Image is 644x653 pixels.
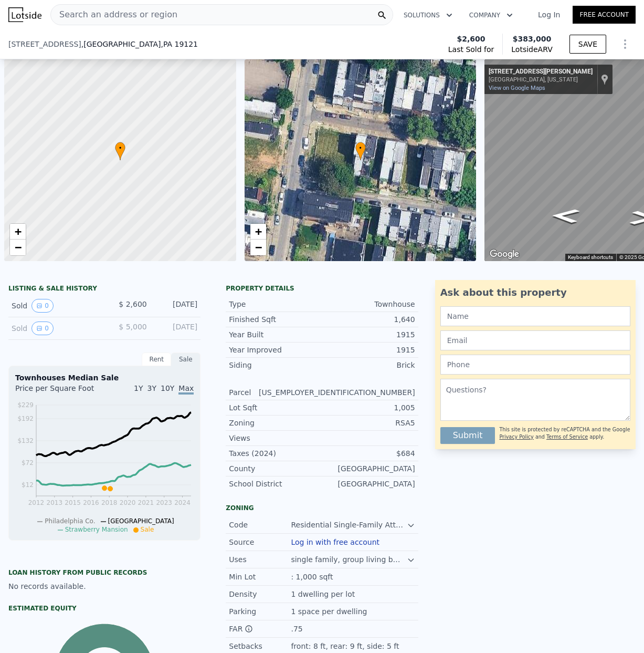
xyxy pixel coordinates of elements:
img: Lotside [8,7,41,22]
button: Log in with free account [291,538,379,546]
input: Phone [440,355,630,375]
div: [GEOGRAPHIC_DATA], [US_STATE] [489,76,593,83]
input: Name [440,306,630,326]
div: Zoning [226,504,418,512]
button: Submit [440,427,495,444]
div: [GEOGRAPHIC_DATA] [322,463,415,474]
div: This site is protected by reCAPTCHA and the Google and apply. [499,423,630,444]
div: [US_EMPLOYER_IDENTIFICATION_NUMBER] [259,387,415,398]
div: [DATE] [155,322,198,335]
tspan: 2024 [174,499,191,506]
button: View historical data [31,299,54,313]
a: Privacy Policy [499,434,533,440]
div: Price per Square Foot [15,383,104,400]
span: Last Sold for [448,44,494,55]
button: SAVE [569,35,606,54]
tspan: $229 [17,401,34,409]
div: Setbacks [229,641,291,651]
div: .75 [291,624,304,634]
tspan: 2015 [65,499,81,506]
path: Go West, Wilt St [540,205,592,226]
div: Property details [226,284,418,293]
div: : 1,000 sqft [291,572,335,582]
div: Taxes (2024) [229,448,322,459]
div: Uses [229,554,291,565]
div: 1 space per dwelling [291,606,369,617]
div: No records available. [8,581,200,592]
span: , PA 19121 [161,40,198,48]
div: Views [229,433,322,443]
div: LISTING & SALE HISTORY [8,284,200,295]
a: Show location on map [601,74,608,85]
div: Rent [142,353,171,366]
div: Density [229,589,291,599]
span: [STREET_ADDRESS] [8,39,81,49]
div: • [115,142,125,160]
span: • [355,143,366,153]
span: + [255,225,261,238]
div: Brick [322,360,415,370]
div: [GEOGRAPHIC_DATA] [322,479,415,489]
div: 1915 [322,329,415,340]
div: Type [229,299,322,309]
div: front: 8 ft, rear: 9 ft, side: 5 ft [291,641,401,651]
a: Zoom out [250,240,266,255]
span: − [15,241,22,254]
a: Zoom in [250,224,266,240]
div: Sale [171,353,200,366]
span: Philadelphia Co. [45,517,95,525]
button: Company [461,6,521,25]
div: Estimated Equity [8,604,200,613]
a: Terms of Service [546,434,588,440]
div: Code [229,520,291,530]
span: + [15,225,22,238]
div: FAR [229,624,291,634]
div: single family, group living by special exception, passive recreation, family child care, religiou... [291,554,406,565]
div: Min Lot [229,572,291,582]
div: 1,005 [322,402,415,413]
tspan: 2012 [28,499,45,506]
div: Year Improved [229,345,322,355]
tspan: $132 [17,437,34,444]
div: Lot Sqft [229,402,322,413]
div: Finished Sqft [229,314,322,325]
div: Siding [229,360,322,370]
tspan: $72 [22,459,34,467]
div: 1,640 [322,314,415,325]
span: $ 2,600 [119,300,146,308]
button: Show Options [615,34,636,55]
div: Ask about this property [440,285,630,300]
button: View historical data [31,322,54,335]
div: School District [229,479,322,489]
a: View on Google Maps [489,85,545,91]
tspan: 2016 [83,499,99,506]
span: $ 5,000 [119,323,146,331]
div: Townhouses Median Sale [15,372,194,383]
div: [STREET_ADDRESS][PERSON_NAME] [489,68,593,76]
div: Loan history from public records [8,568,200,577]
span: Lotside ARV [511,44,552,55]
div: [DATE] [155,299,198,313]
span: Strawberry Mansion [65,526,128,533]
a: Zoom in [10,224,26,240]
a: Open this area in Google Maps (opens a new window) [487,247,522,261]
span: 10Y [161,384,174,392]
tspan: 2020 [120,499,136,506]
div: Sold [12,299,96,313]
span: , [GEOGRAPHIC_DATA] [81,39,198,49]
button: Solutions [395,6,461,25]
tspan: 2018 [101,499,118,506]
span: $383,000 [513,35,552,43]
a: Free Account [573,6,636,24]
tspan: $12 [22,481,34,489]
div: Parcel [229,387,259,398]
div: Source [229,537,291,547]
div: County [229,463,322,474]
span: − [255,241,261,254]
span: Sale [141,526,154,533]
tspan: $192 [17,415,34,422]
tspan: 2021 [138,499,154,506]
tspan: 2013 [47,499,63,506]
div: 1915 [322,345,415,355]
button: Keyboard shortcuts [568,254,613,261]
